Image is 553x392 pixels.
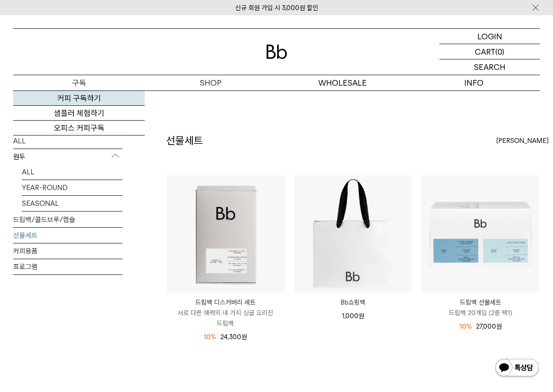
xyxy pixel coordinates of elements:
[13,259,122,274] a: 프로그램
[13,106,145,121] a: 샘플러 체험하기
[166,133,203,148] h2: 선물세트
[474,59,505,75] p: SEARCH
[13,149,122,165] p: 원두
[167,175,285,293] img: 드립백 디스커버리 세트
[13,75,145,90] a: 구독
[204,332,216,342] div: 10%
[421,297,539,318] a: 드립백 선물세트 드립백 20개입 (2종 택1)
[476,323,502,330] span: 27,000
[13,91,145,106] a: 커피 구독하기
[495,44,504,59] p: (0)
[459,321,472,332] div: 10%
[22,164,122,180] a: ALL
[22,196,122,211] a: SEASONAL
[439,29,540,44] a: LOGIN
[342,312,364,320] span: 1,000
[167,297,285,329] a: 드립백 디스커버리 세트 서로 다른 매력의 네 가지 싱글 오리진 드립백
[475,44,495,59] p: CART
[494,358,540,379] img: 카카오톡 채널 1:1 채팅 버튼
[439,44,540,59] a: CART (0)
[408,75,540,90] p: INFO
[220,333,247,341] span: 24,300
[13,243,122,259] a: 커피용품
[358,312,364,320] span: 원
[235,4,318,12] a: 신규 회원 가입 시 3,000원 할인
[421,308,539,318] p: 드립백 20개입 (2종 택1)
[13,228,122,243] a: 선물세트
[266,45,287,59] img: 로고
[167,297,285,308] p: 드립백 디스커버리 세트
[294,175,412,293] img: Bb쇼핑백
[13,212,122,227] a: 드립백/콜드브루/캡슐
[421,175,539,293] img: 드립백 선물세트
[294,297,412,308] a: Bb쇼핑백
[496,323,502,330] span: 원
[13,121,145,135] a: 오피스 커피구독
[167,308,285,329] p: 서로 다른 매력의 네 가지 싱글 오리진 드립백
[22,180,122,195] a: YEAR-ROUND
[13,133,122,149] a: ALL
[421,297,539,308] p: 드립백 선물세트
[277,75,408,90] p: WHOLESALE
[477,29,502,44] p: LOGIN
[241,333,247,341] span: 원
[145,75,276,90] a: SHOP
[496,135,549,146] span: [PERSON_NAME]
